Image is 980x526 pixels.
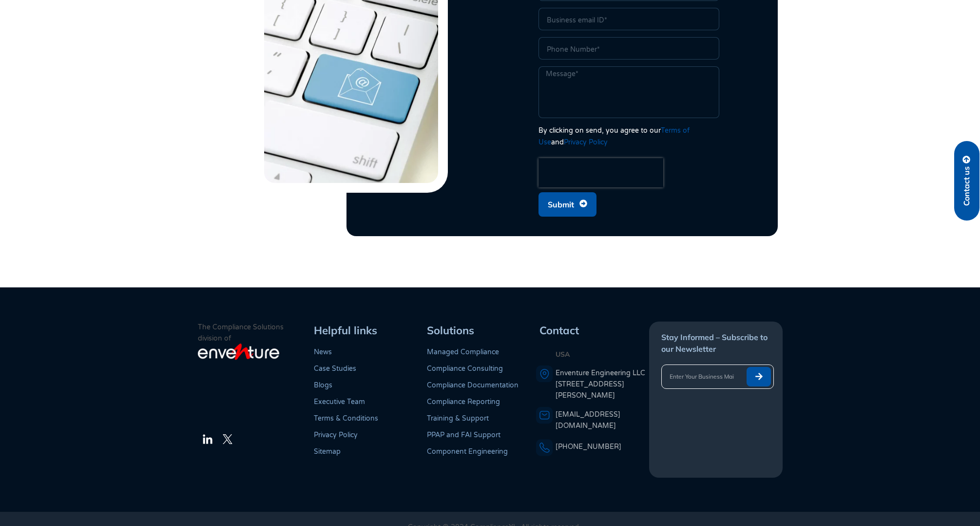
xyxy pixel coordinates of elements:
a: Component Engineering [427,447,508,456]
img: A pin icon representing a location [536,365,553,383]
span: Contact us [962,166,971,206]
a: Privacy Policy [564,138,608,146]
a: Enventure Engineering LLC[STREET_ADDRESS][PERSON_NAME] [556,367,647,402]
a: Executive Team [314,398,365,406]
input: Enter Your Business Mail ID [662,367,743,386]
a: Case Studies [314,364,356,373]
span: Submit [548,195,574,214]
button: Submit [538,192,596,217]
a: PPAP and FAI Support [427,431,500,439]
a: News [314,348,332,356]
span: Helpful links [314,324,377,337]
div: By clicking on send, you agree to our and [538,125,719,148]
p: The Compliance Solutions division of [198,322,311,344]
span: Stay Informed – Subscribe to our Newsletter [661,332,768,354]
span: Solutions [427,324,474,337]
img: enventure-light-logo_s [198,343,279,361]
a: Privacy Policy [314,431,358,439]
iframe: reCAPTCHA [538,158,663,187]
span: Contact [539,324,579,337]
a: Contact us [954,141,980,221]
a: Training & Support [427,414,489,423]
a: Managed Compliance [427,348,499,356]
a: Blogs [314,381,332,389]
a: Sitemap [314,447,341,456]
a: Terms & Conditions [314,414,378,423]
a: Compliance Consulting [427,364,503,373]
img: The LinkedIn Logo [202,433,213,445]
a: [PHONE_NUMBER] [556,443,621,451]
img: The Twitter Logo [223,434,232,444]
a: Compliance Reporting [427,398,500,406]
strong: USA [556,350,570,359]
a: Compliance Documentation [427,381,519,389]
input: Only numbers and phone characters (#, -, *, etc) are accepted. [538,37,719,60]
img: A phone icon representing a telephone number [536,439,553,456]
input: Business email ID* [538,8,719,30]
a: [EMAIL_ADDRESS][DOMAIN_NAME] [556,410,620,430]
img: An envelope representing an email [536,407,553,424]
